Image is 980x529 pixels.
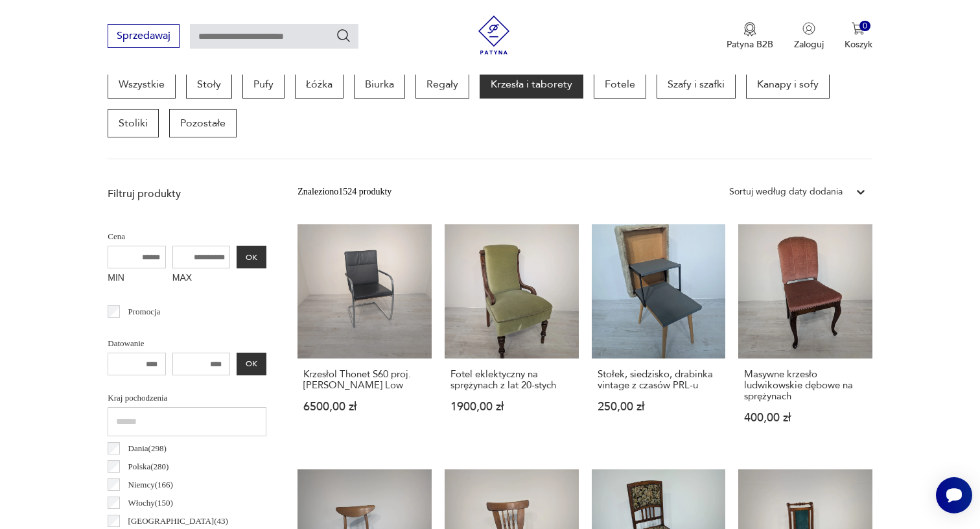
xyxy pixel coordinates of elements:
a: Łóżka [295,70,344,99]
p: 250,00 zł [598,401,720,412]
p: Patyna B2B [727,38,773,51]
p: 1900,00 zł [450,401,573,412]
button: Sprzedawaj [108,24,180,48]
a: Regały [415,70,469,99]
a: Ikona medaluPatyna B2B [727,22,773,51]
a: Wszystkie [108,70,176,99]
p: Cena [108,229,266,244]
h3: Krzesłol Thonet S60 proj. [PERSON_NAME] Low [303,369,426,391]
a: Krzesłol Thonet S60 proj. Glen Olivier LowKrzesłol Thonet S60 proj. [PERSON_NAME] Low6500,00 zł [297,224,432,449]
div: Znaleziono 1524 produkty [297,185,391,199]
p: [GEOGRAPHIC_DATA] ( 43 ) [128,514,228,528]
h3: Stołek, siedzisko, drabinka vintage z czasów PRL-u [598,369,720,391]
label: MIN [108,268,166,289]
a: Biurka [354,70,405,99]
p: Niemcy ( 166 ) [128,478,173,492]
a: Szafy i szafki [657,70,736,99]
p: Polska ( 280 ) [128,460,169,474]
img: Ikonka użytkownika [802,22,815,35]
p: 6500,00 zł [303,401,426,412]
a: Fotele [594,70,646,99]
p: Dania ( 298 ) [128,441,167,456]
button: Szukaj [336,28,351,43]
p: 400,00 zł [744,412,867,423]
a: Sprzedawaj [108,32,180,41]
p: Filtruj produkty [108,187,266,201]
a: Kanapy i sofy [746,70,830,99]
a: Stoły [186,70,232,99]
a: Pufy [242,70,285,99]
a: Stołek, siedzisko, drabinka vintage z czasów PRL-uStołek, siedzisko, drabinka vintage z czasów PR... [592,224,726,449]
button: OK [237,353,266,375]
button: Patyna B2B [727,22,773,51]
button: Zaloguj [794,22,824,51]
a: Stoliki [108,109,159,137]
h3: Fotel eklektyczny na sprężynach z lat 20-stych [450,369,573,391]
p: Kraj pochodzenia [108,391,266,405]
p: Koszyk [845,38,872,51]
p: Włochy ( 150 ) [128,496,173,510]
h3: Masywne krzesło ludwikowskie dębowe na sprężynach [744,369,867,402]
a: Pozostałe [169,109,237,137]
p: Datowanie [108,336,266,351]
button: OK [237,246,266,268]
img: Ikona medalu [743,22,756,36]
a: Krzesła i taborety [480,70,583,99]
p: Zaloguj [794,38,824,51]
div: 0 [859,21,870,32]
a: Masywne krzesło ludwikowskie dębowe na sprężynachMasywne krzesło ludwikowskie dębowe na sprężynac... [738,224,872,449]
iframe: Smartsupp widget button [936,477,972,513]
a: Fotel eklektyczny na sprężynach z lat 20-stychFotel eklektyczny na sprężynach z lat 20-stych1900,... [445,224,579,449]
p: Promocja [128,305,161,319]
button: 0Koszyk [845,22,872,51]
img: Patyna - sklep z meblami i dekoracjami vintage [474,16,513,54]
label: MAX [172,268,231,289]
img: Ikona koszyka [852,22,865,35]
div: Sortuj według daty dodania [729,185,843,199]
